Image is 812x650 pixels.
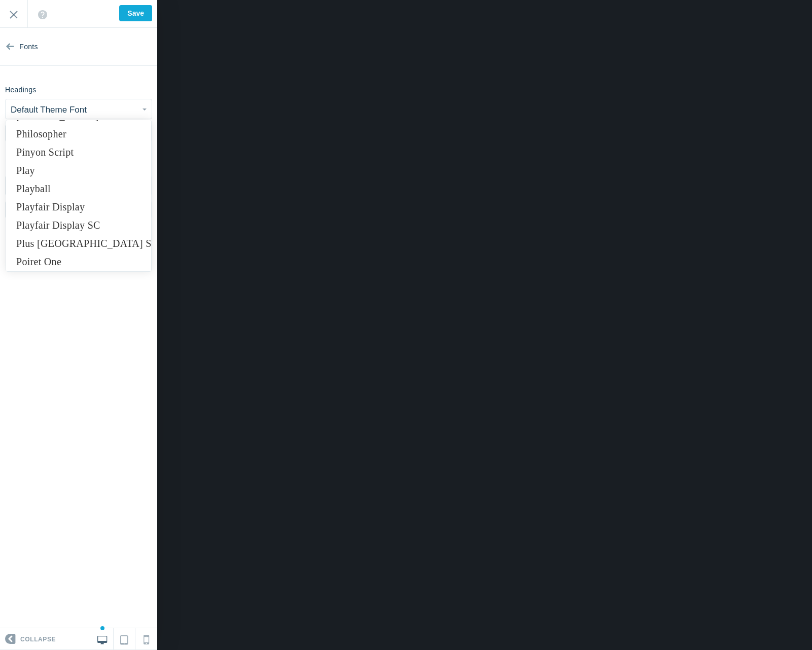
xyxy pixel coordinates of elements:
a: Poiret One [6,252,151,271]
a: Playball [6,179,151,198]
a: Playfair Display SC [6,216,151,234]
a: Playfair Display [6,198,151,216]
a: Pinyon Script [6,143,151,161]
span: Fonts [19,28,38,66]
h6: Base [5,162,22,170]
a: Philosopher [6,125,151,143]
a: Play [6,161,151,179]
button: Regular [5,124,76,142]
small: Default Theme Font [11,105,87,115]
a: Plus [GEOGRAPHIC_DATA] Sans [6,234,151,252]
span: Collapse [20,629,56,650]
input: Save [119,5,152,21]
h6: Headings [5,86,37,94]
button: Regular [5,201,76,219]
button: Default Theme Font [6,99,152,119]
a: Poller One [6,271,151,289]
